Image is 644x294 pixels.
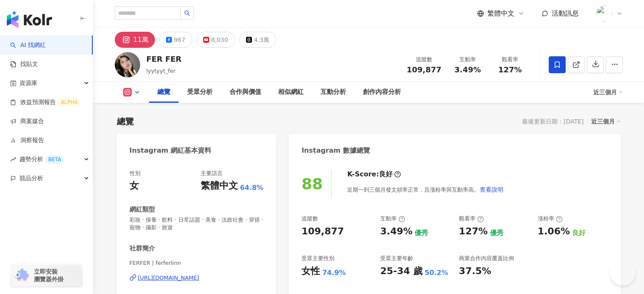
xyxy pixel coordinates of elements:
div: 1.06% [538,225,570,238]
span: rise [10,157,16,162]
button: 967 [159,32,192,48]
div: 網紅類型 [130,205,155,214]
a: 效益預測報告ALPHA [10,98,81,107]
div: Instagram 網紅基本資料 [130,146,212,155]
iframe: Help Scout Beacon - Open [610,260,636,286]
div: 互動率 [380,215,405,223]
div: 相似網紅 [278,87,304,97]
div: 3.49% [380,225,412,238]
a: 找貼文 [10,60,38,69]
div: 25-34 歲 [380,265,423,278]
div: 50.2% [425,268,448,278]
div: 良好 [572,228,586,238]
div: 受眾主要年齡 [380,255,413,262]
div: 127% [459,225,488,238]
span: 127% [498,66,522,74]
div: 漲粉率 [538,215,563,223]
div: 良好 [379,170,392,179]
div: 4.3萬 [254,34,269,46]
span: 立即安裝 瀏覽器外掛 [34,268,64,283]
div: 受眾主要性別 [301,255,334,262]
span: search [184,10,190,16]
span: 109,877 [407,65,442,74]
div: [URL][DOMAIN_NAME] [138,274,199,282]
div: 追蹤數 [301,215,318,223]
span: FERFER | ferferlinn [130,259,264,267]
span: 64.8% [240,183,264,192]
div: 總覽 [117,115,134,127]
div: 觀看率 [494,55,526,64]
div: 互動分析 [321,87,346,97]
div: 109,877 [301,225,344,238]
img: chrome extension [14,269,30,282]
div: 11萬 [133,34,149,46]
span: 趨勢分析 [19,150,64,169]
span: 資源庫 [19,74,37,93]
div: 優秀 [415,228,428,238]
div: 受眾分析 [187,87,213,97]
span: lyytyyt_fer [146,68,176,74]
span: 競品分析 [19,169,43,188]
span: 查看說明 [480,186,503,193]
div: 8,030 [211,34,228,46]
img: Kolr%20app%20icon%20%281%29.png [596,5,612,22]
div: 近期一到三個月發文頻率正常，且漲粉率與互動率高。 [347,181,504,198]
a: 商案媒合 [10,117,44,126]
div: 967 [174,34,185,46]
button: 8,030 [196,32,235,48]
div: 合作與價值 [229,87,261,97]
a: [URL][DOMAIN_NAME] [130,274,264,282]
div: 社群簡介 [130,244,155,253]
div: Instagram 數據總覽 [301,146,370,155]
span: 彩妝 · 保養 · 飲料 · 日常話題 · 美食 · 法政社會 · 穿搭 · 寵物 · 攝影 · 旅遊 [130,216,264,231]
button: 4.3萬 [239,32,276,48]
img: KOL Avatar [115,52,140,77]
a: 洞察報告 [10,136,44,145]
div: 74.9% [322,268,346,278]
div: 最後更新日期：[DATE] [522,118,583,125]
div: 商業合作內容覆蓋比例 [459,255,514,262]
button: 查看說明 [479,181,504,198]
div: 37.5% [459,265,491,278]
div: BETA [45,155,64,164]
div: 女 [130,179,139,192]
img: logo [7,11,52,28]
div: 優秀 [490,228,503,238]
div: 主要語言 [201,170,223,177]
div: 總覽 [158,87,170,97]
div: 創作內容分析 [363,87,401,97]
div: 88 [301,175,323,192]
div: 追蹤數 [407,55,442,64]
div: 近三個月 [591,116,621,127]
div: 近三個月 [593,85,623,99]
div: 性別 [130,170,141,177]
div: 女性 [301,265,320,278]
span: 活動訊息 [552,9,579,17]
span: 3.49% [454,66,481,74]
div: K-Score : [347,170,401,179]
a: chrome extension立即安裝 瀏覽器外掛 [11,264,82,287]
div: FER FER [146,54,182,64]
div: 互動率 [452,55,484,64]
button: 11萬 [115,32,155,48]
span: 繁體中文 [487,9,514,18]
div: 繁體中文 [201,179,238,192]
a: searchAI 找網紅 [10,41,46,49]
div: 觀看率 [459,215,484,223]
